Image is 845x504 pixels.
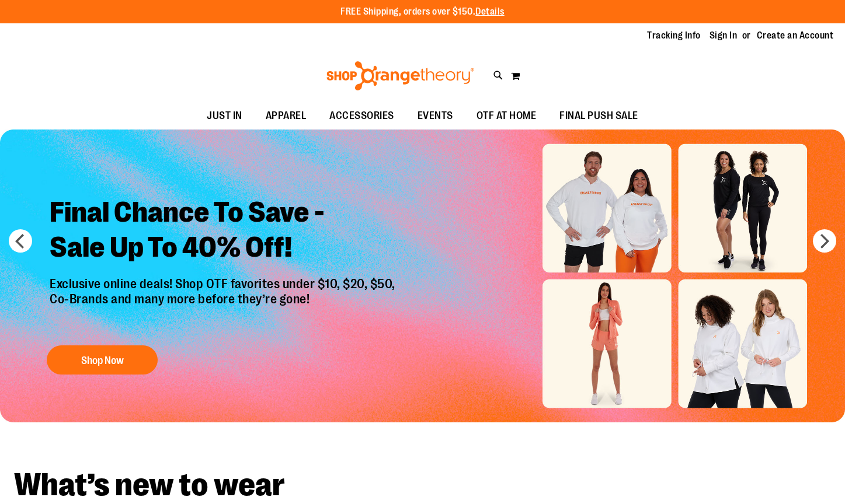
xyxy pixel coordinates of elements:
a: ACCESSORIES [318,103,406,129]
a: Details [475,6,505,17]
a: Final Chance To Save -Sale Up To 40% Off! Exclusive online deals! Shop OTF favorites under $10, $... [41,186,407,380]
button: prev [9,229,32,253]
a: Sign In [710,29,738,42]
button: Shop Now [47,345,158,374]
span: ACCESSORIES [329,103,394,129]
a: EVENTS [406,103,465,129]
a: OTF AT HOME [465,103,548,129]
a: FINAL PUSH SALE [548,103,650,129]
span: EVENTS [418,103,453,129]
h2: What’s new to wear [14,469,831,501]
span: FINAL PUSH SALE [559,103,638,129]
img: Shop Orangetheory [325,61,476,90]
span: OTF AT HOME [477,103,537,129]
button: next [813,229,836,253]
h2: Final Chance To Save - Sale Up To 40% Off! [41,186,407,276]
p: FREE Shipping, orders over $150. [340,5,505,19]
p: Exclusive online deals! Shop OTF favorites under $10, $20, $50, Co-Brands and many more before th... [41,276,407,334]
span: JUST IN [207,103,242,129]
a: Tracking Info [647,29,701,42]
a: APPAREL [254,103,318,129]
a: Create an Account [757,29,834,42]
span: APPAREL [266,103,307,129]
a: JUST IN [195,103,254,129]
